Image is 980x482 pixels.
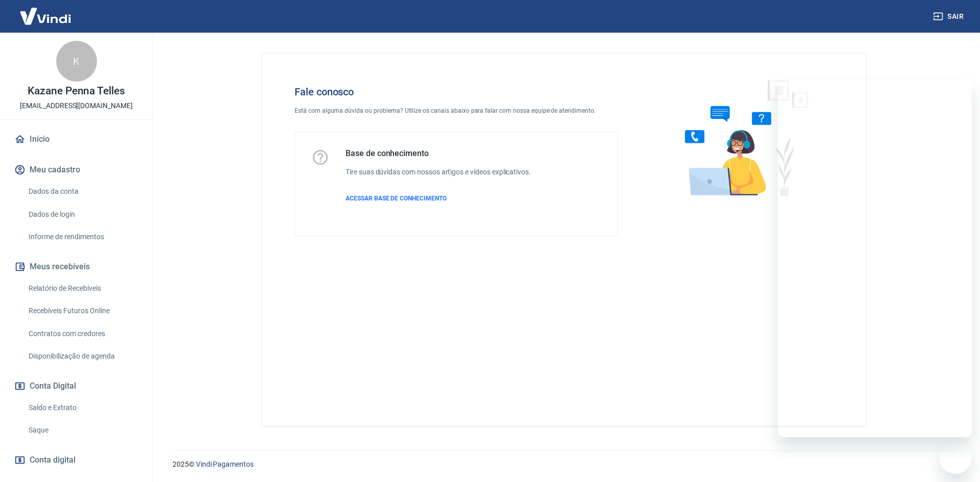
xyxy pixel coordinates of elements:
a: Dados de login [24,204,140,225]
iframe: Botão para abrir a janela de mensagens, conversa em andamento [939,441,972,474]
h6: Tire suas dúvidas com nossos artigos e vídeos explicativos. [346,167,531,177]
p: Está com alguma dúvida ou problema? Utilize os canais abaixo para falar com nossa equipe de atend... [295,106,618,115]
button: Meus recebíveis [12,256,140,278]
p: Kazane Penna Telles [28,86,125,96]
a: Saldo e Extrato [24,397,140,418]
a: Início [12,128,140,150]
a: Disponibilização de agenda [24,346,140,367]
p: 2025 © [173,459,955,470]
a: Contratos com credores [24,323,140,344]
div: K [56,41,97,82]
img: Fale conosco [665,69,820,206]
img: Vindi [12,1,79,32]
a: Recebíveis Futuros Online [24,300,140,321]
a: Informe de rendimentos [24,226,140,247]
p: [EMAIL_ADDRESS][DOMAIN_NAME] [20,100,133,111]
iframe: Janela de mensagens [778,80,972,437]
button: Conta Digital [12,375,140,397]
button: Sair [931,7,968,26]
h4: Fale conosco [295,86,618,98]
a: Dados da conta [24,181,140,202]
button: Meu cadastro [12,159,140,181]
span: Conta digital [30,453,76,467]
a: Relatório de Recebíveis [24,278,140,299]
span: ACESSAR BASE DE CONHECIMENTO [346,195,447,202]
a: Vindi Pagamentos [196,460,254,468]
a: Conta digital [12,449,140,471]
a: ACESSAR BASE DE CONHECIMENTO [346,194,531,203]
h5: Base de conhecimento [346,148,531,159]
a: Saque [24,420,140,441]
